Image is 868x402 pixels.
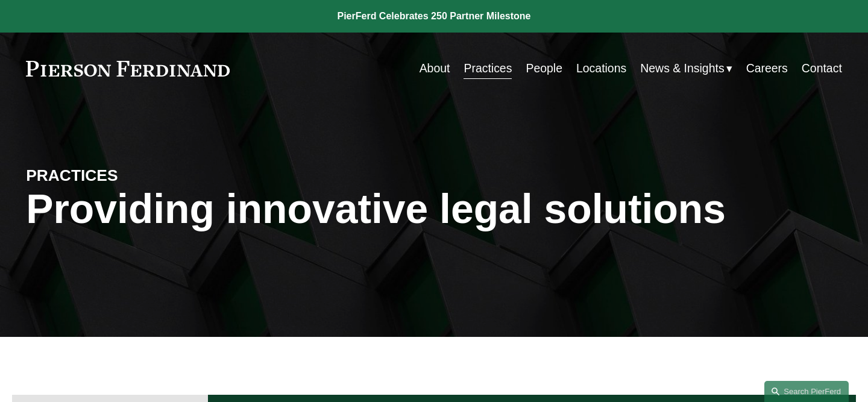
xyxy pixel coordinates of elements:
[26,166,230,186] h4: PRACTICES
[640,57,732,80] a: folder dropdown
[764,381,849,402] a: Search this site
[640,58,724,79] span: News & Insights
[26,186,842,233] h1: Providing innovative legal solutions
[526,57,562,80] a: People
[464,57,512,80] a: Practices
[576,57,626,80] a: Locations
[746,57,788,80] a: Careers
[802,57,842,80] a: Contact
[420,57,450,80] a: About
